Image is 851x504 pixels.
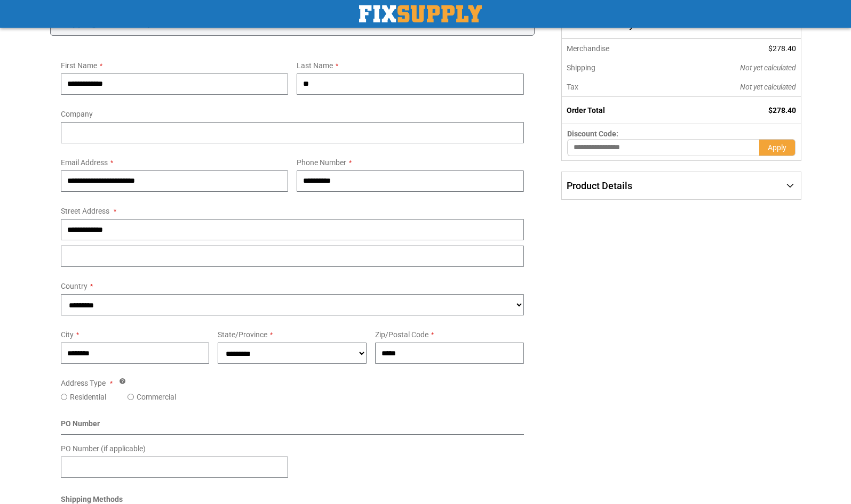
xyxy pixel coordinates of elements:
span: Discount Code: [567,129,618,138]
div: PO Number [61,418,524,435]
span: Not yet calculated [740,63,796,72]
img: Fix Industrial Supply [359,5,482,22]
span: Company [61,110,93,118]
strong: Order Total [567,106,605,115]
th: Tax [562,77,668,97]
span: Phone Number [297,158,346,167]
a: store logo [359,5,482,22]
span: Email Address [61,158,108,167]
label: Commercial [137,392,176,402]
span: $278.40 [768,106,796,115]
span: First Name [61,61,97,70]
span: $278.40 [768,44,796,53]
span: Apply [768,143,786,152]
th: Merchandise [562,39,668,58]
span: Zip/Postal Code [375,330,428,339]
span: PO Number (if applicable) [61,444,146,453]
span: Country [61,282,88,290]
span: Last Name [297,61,333,70]
span: State/Province [218,330,267,339]
span: Address Type [61,379,106,387]
button: Apply [759,139,796,156]
span: Product Details [567,180,632,191]
span: Street Address [61,207,109,215]
label: Residential [70,392,106,402]
span: City [61,330,74,339]
span: Not yet calculated [740,83,796,91]
span: Shipping [567,63,595,72]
